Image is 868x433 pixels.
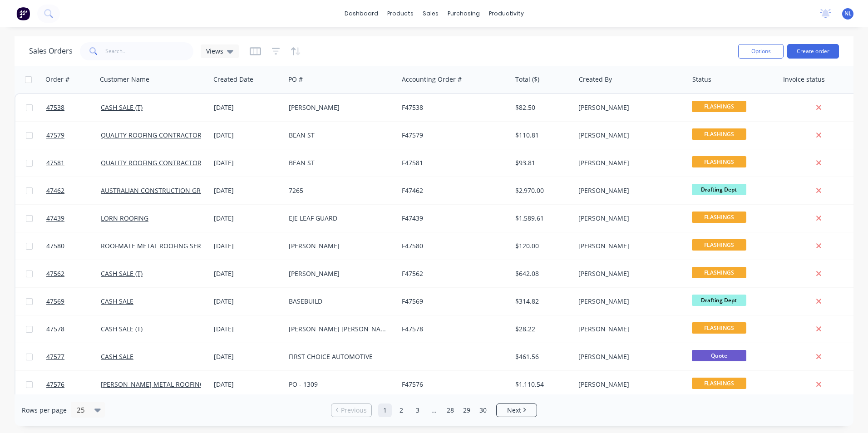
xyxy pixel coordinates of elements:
span: FLASHINGS [692,322,746,334]
span: 47581 [46,158,64,167]
div: Order # [45,75,69,84]
div: Invoice status [783,75,825,84]
span: FLASHINGS [692,378,746,389]
input: Search... [105,42,194,60]
div: Total ($) [515,75,539,84]
div: [DATE] [214,269,281,278]
span: Previous [341,406,367,415]
a: 47569 [46,288,101,315]
a: CASH SALE (T) [101,269,143,278]
div: $1,110.54 [515,380,568,389]
div: F47439 [402,214,503,223]
div: $1,589.61 [515,214,568,223]
div: [DATE] [214,103,281,112]
div: F47578 [402,325,503,334]
span: Views [206,46,223,56]
span: FLASHINGS [692,128,746,140]
div: F47579 [402,131,503,140]
div: F47580 [402,241,503,251]
span: Drafting Dept [692,184,746,195]
span: Rows per page [22,406,67,415]
span: NL [844,10,852,18]
div: $110.81 [515,131,568,140]
a: LORN ROOFING [101,214,148,222]
div: [DATE] [214,352,281,361]
a: 47578 [46,315,101,343]
div: F47562 [402,269,503,278]
div: Accounting Order # [402,75,462,84]
span: 47580 [46,241,64,251]
div: 7265 [289,186,390,195]
div: [DATE] [214,186,281,195]
a: Previous page [331,406,371,415]
a: 47579 [46,122,101,149]
div: sales [418,7,443,20]
div: [PERSON_NAME] [578,158,679,167]
div: [DATE] [214,325,281,334]
div: [PERSON_NAME] [578,380,679,389]
span: 47538 [46,103,64,112]
div: [PERSON_NAME] [578,325,679,334]
ul: Pagination [327,403,541,417]
div: Customer Name [100,75,149,84]
div: [PERSON_NAME] [578,214,679,223]
div: [DATE] [214,131,281,140]
a: Jump forward [427,403,441,417]
div: PO - 1309 [289,380,390,389]
a: Page 29 [460,403,473,417]
a: QUALITY ROOFING CONTRACTORS [101,158,205,167]
span: 47578 [46,325,64,334]
div: F47581 [402,158,503,167]
a: Page 30 [476,403,490,417]
span: Next [507,406,521,415]
span: 47569 [46,297,64,306]
div: [DATE] [214,380,281,389]
div: [DATE] [214,297,281,306]
span: FLASHINGS [692,156,746,167]
div: F47462 [402,186,503,195]
div: BASEBUILD [289,297,390,306]
div: F47569 [402,297,503,306]
div: [PERSON_NAME] [578,297,679,306]
a: CASH SALE [101,297,133,305]
a: 47462 [46,177,101,204]
a: 47580 [46,232,101,260]
a: ROOFMATE METAL ROOFING SERVICES PTY LTD [101,241,244,250]
a: AUSTRALIAN CONSTRUCTION GROUP [101,186,214,195]
a: Page 2 [395,403,408,417]
div: [PERSON_NAME] [578,186,679,195]
div: [PERSON_NAME] [289,241,390,251]
div: Status [692,75,711,84]
div: [PERSON_NAME] [578,103,679,112]
div: $642.08 [515,269,568,278]
div: Created Date [213,75,253,84]
span: 47462 [46,186,64,195]
div: $28.22 [515,325,568,334]
div: [PERSON_NAME] [578,131,679,140]
span: FLASHINGS [692,212,746,223]
div: [DATE] [214,158,281,167]
div: $461.56 [515,352,568,361]
div: $2,970.00 [515,186,568,195]
div: PO # [288,75,303,84]
a: 47439 [46,205,101,232]
div: $120.00 [515,241,568,251]
a: Page 28 [444,403,457,417]
a: Next page [497,406,537,415]
span: FLASHINGS [692,267,746,278]
span: 47562 [46,269,64,278]
div: BEAN ST [289,131,390,140]
a: 47562 [46,260,101,287]
span: FLASHINGS [692,239,746,251]
div: EJE LEAF GUARD [289,214,390,223]
div: [DATE] [214,241,281,251]
div: F47538 [402,103,503,112]
a: 47576 [46,371,101,398]
a: QUALITY ROOFING CONTRACTORS [101,131,205,139]
span: 47579 [46,131,64,140]
div: $82.50 [515,103,568,112]
a: 47538 [46,94,101,121]
div: productivity [484,7,528,20]
div: [PERSON_NAME] [578,269,679,278]
a: dashboard [340,7,383,20]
